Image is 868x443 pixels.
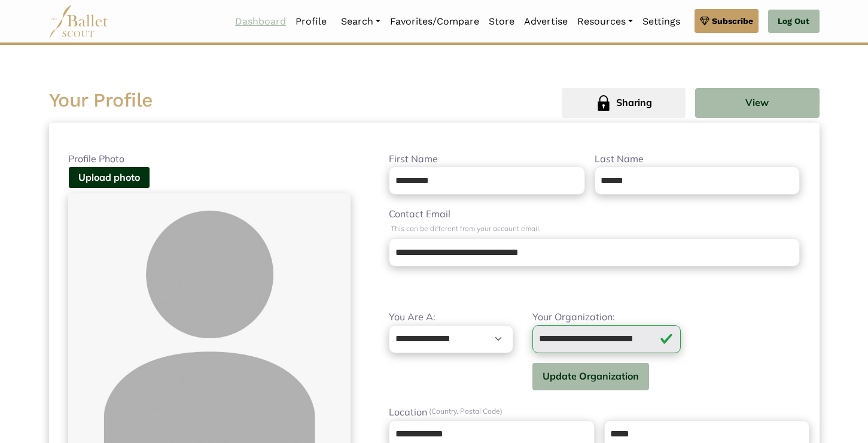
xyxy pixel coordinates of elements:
[532,363,649,391] button: Update Organization
[695,9,759,33] a: Subscribe
[484,9,519,34] a: Store
[389,207,800,222] label: Contact Email
[532,310,800,325] label: Your Organization:
[379,405,809,420] label: Location
[68,151,351,167] label: Profile Photo
[616,95,652,111] span: Sharing
[700,14,709,28] img: gem.svg
[389,151,585,167] label: First Name
[427,405,502,420] span: (Country, Postal Code)
[562,88,686,118] button: Sharing
[572,9,638,34] a: Resources
[291,9,331,34] a: Profile
[519,9,572,34] a: Advertise
[385,9,484,34] a: Favorites/Compare
[712,14,753,28] span: Subscribe
[68,166,150,189] button: Upload photo
[389,222,800,236] p: This can be different from your account email.
[768,10,819,34] a: Log Out
[230,9,291,34] a: Dashboard
[638,9,685,34] a: Settings
[49,88,425,113] h2: Your Profile
[695,88,819,118] button: View
[389,310,513,325] label: You Are A:
[336,9,385,34] a: Search
[595,151,800,167] label: Last Name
